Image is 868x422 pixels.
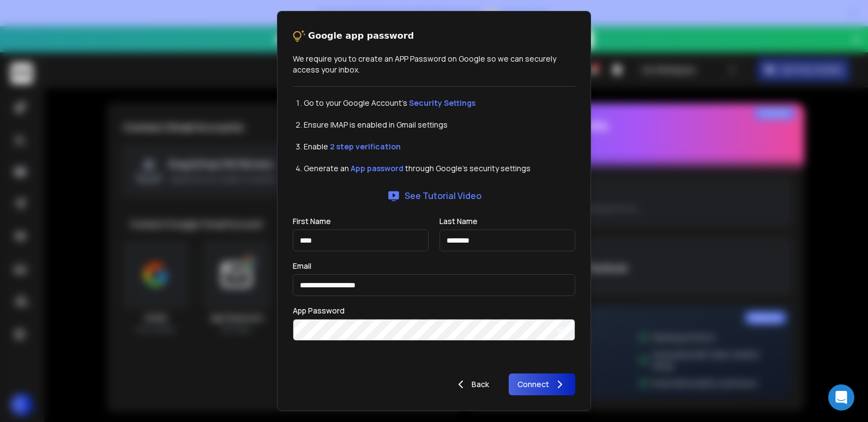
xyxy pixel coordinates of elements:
[828,384,854,411] div: Open Intercom Messenger
[293,262,311,270] label: Email
[293,218,331,225] label: First Name
[387,189,481,202] a: See Tutorial Video
[409,98,475,108] a: Security Settings
[308,29,414,43] p: Google app password
[293,29,306,43] img: tips
[293,307,345,315] label: App Password
[509,373,575,395] button: Connect
[304,141,575,152] li: Enable
[304,119,575,130] li: Ensure IMAP is enabled in Gmail settings
[330,141,401,152] a: 2 step verification
[351,163,403,173] a: App password
[445,373,498,395] button: Back
[304,163,575,174] li: Generate an through Google's security settings
[293,53,575,75] p: We require you to create an APP Password on Google so we can securely access your inbox.
[304,98,575,108] li: Go to your Google Account’s
[439,218,478,225] label: Last Name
